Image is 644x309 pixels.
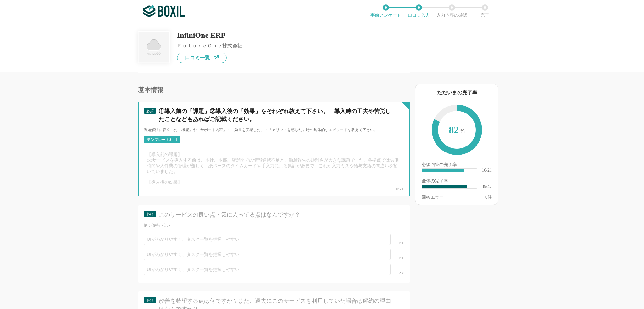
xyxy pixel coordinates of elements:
[147,138,177,141] div: テンプレート利用
[143,5,185,17] img: ボクシルSaaS_ロゴ
[485,195,487,200] span: 0
[391,271,404,275] div: 0/80
[369,4,402,18] li: 事前アンケート
[485,195,492,200] div: 件
[146,298,154,303] span: 必須
[177,31,242,39] div: InfiniOne ERP
[177,43,242,48] div: ＦｕｔｕｒｅＯｎｅ株式会社
[422,195,444,200] div: 回答エラー
[435,4,468,18] li: 入力内容の確認
[422,169,464,172] div: ​
[482,168,492,173] div: 16/21
[177,53,227,63] a: 口コミ一覧
[144,127,404,133] div: 課題解決に役立った「機能」や「サポート内容」・「効果を実感した」・「メリットを感じた」時の具体的なエピソードを教えて下さい。
[185,55,210,60] span: 口コミ一覧
[402,4,435,18] li: 口コミ入力
[146,212,154,217] span: 必須
[144,264,391,275] input: UIがわかりやすく、タスク一覧を把握しやすい
[138,87,410,93] div: 基本情報
[459,128,465,135] span: %
[468,4,501,18] li: 完了
[391,241,404,245] div: 0/80
[144,234,391,245] input: UIがわかりやすく、タスク一覧を把握しやすい
[144,249,391,260] input: UIがわかりやすく、タスク一覧を把握しやすい
[159,211,393,219] div: このサービスの良い点・気に入ってる点はなんですか？
[438,111,476,150] span: 82
[422,163,492,168] div: 必須回答の完了率
[144,187,404,191] div: 0/500
[482,185,492,189] div: 39/47
[159,108,393,123] div: ①導入前の「課題」②導入後の「効果」をそれぞれ教えて下さい。 導入時の工夫や苦労したことなどもあればご記載ください。
[422,185,467,188] div: ​
[422,179,492,185] div: 全体の完了率
[391,256,404,260] div: 0/80
[422,89,492,97] div: ただいまの完了率
[144,223,404,228] div: 例：価格が安い
[146,109,154,113] span: 必須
